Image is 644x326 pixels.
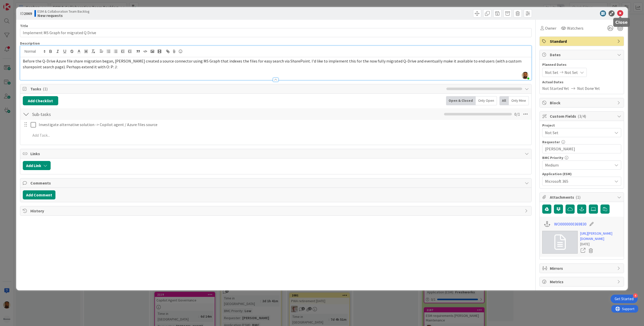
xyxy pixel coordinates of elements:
div: Get Started [615,296,634,301]
span: Comments [30,180,522,186]
a: [URL][PERSON_NAME][DOMAIN_NAME] [580,231,621,241]
span: Dates [550,52,615,58]
span: Support [11,1,23,7]
div: Project [542,124,621,127]
span: Watchers [567,25,583,31]
span: Not Set [545,69,558,75]
input: type card name here... [20,28,532,37]
span: Not Started Yet [542,85,569,91]
span: Attachments [550,194,615,200]
b: 2069 [24,11,32,16]
span: Links [30,151,522,157]
span: ( 3/4 ) [578,114,586,119]
span: ( 1 ) [43,86,48,91]
div: Only Mine [509,96,529,105]
span: ESM & Collaboration Team Backlog [37,9,90,13]
span: Before the Q-Drive Azure file share migration began, [PERSON_NAME] created a source connector usi... [23,58,522,69]
button: Add Checklist [23,96,58,105]
label: Title [20,24,28,28]
div: Open Get Started checklist, remaining modules: 4 [611,295,638,303]
div: Open & Closed [446,96,476,105]
p: Investigate alternative solution -> Copilot agent / Azure files source [39,122,528,128]
span: Planned Dates [542,62,621,67]
h5: Close [615,20,628,25]
input: Add Checklist... [30,110,144,119]
div: All [499,96,509,105]
label: Requester [542,140,560,144]
span: Microsoft 365 [545,178,610,185]
span: ID [20,10,32,16]
button: Add Comment [23,190,55,199]
div: [DATE] [580,241,621,247]
span: Not Set [565,69,578,75]
a: Open [580,247,586,254]
span: ( 1 ) [576,195,580,200]
img: SuhERjEBekcmeNwx69lP23qFotIEMBTo.jpg [522,72,529,79]
span: Not Set [545,129,610,136]
div: BMC Priority [542,156,621,159]
div: Application (ESM) [542,172,621,176]
b: New requests [37,13,90,17]
span: Block [550,100,615,106]
div: Only Open [476,96,497,105]
span: Not Done Yet [577,85,600,91]
span: Owner [545,25,556,31]
a: WO0000000369830 [554,221,587,227]
span: Medium [545,161,610,169]
span: Custom Fields [550,113,615,119]
span: 0 / 1 [514,111,520,117]
div: 4 [633,293,638,298]
span: Actual Dates [542,79,621,85]
span: Mirrors [550,265,615,271]
span: Standard [550,38,615,44]
button: Add Link [23,161,51,170]
span: Tasks [30,86,444,92]
span: History [30,208,522,214]
span: Description [20,41,40,46]
span: Metrics [550,279,615,285]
